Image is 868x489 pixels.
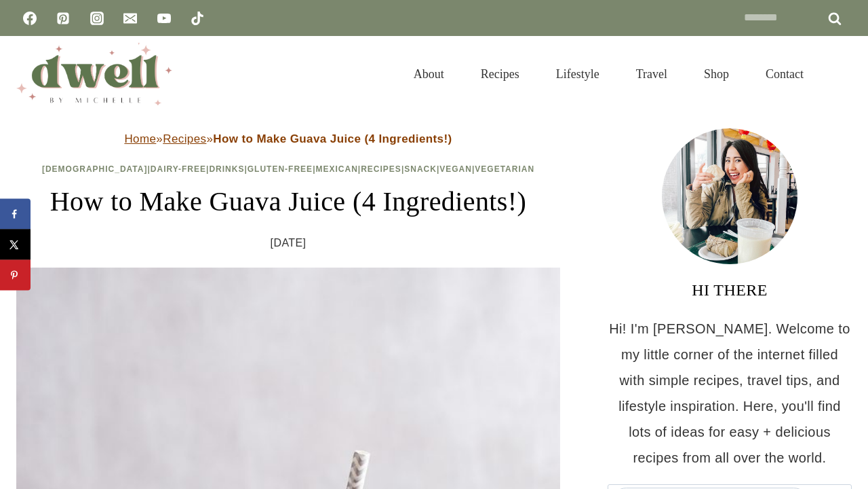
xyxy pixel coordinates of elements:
a: Travel [618,50,686,98]
a: Recipes [361,164,401,174]
a: Shop [686,50,747,98]
nav: Primary Navigation [395,50,822,98]
strong: How to Make Guava Juice (4 Ingredients!) [213,132,452,145]
a: Lifestyle [538,50,618,98]
time: [DATE] [271,233,307,253]
p: Hi! I'm [PERSON_NAME]. Welcome to my little corner of the internet filled with simple recipes, tr... [608,316,852,471]
a: Drinks [209,164,244,174]
img: DWELL by michelle [16,43,172,105]
a: Facebook [16,5,43,32]
a: Contact [747,50,822,98]
a: Recipes [163,132,206,145]
a: YouTube [151,5,178,32]
a: Recipes [462,50,538,98]
a: Vegetarian [475,164,534,174]
a: Gluten-Free [248,164,313,174]
a: About [395,50,462,98]
h1: How to Make Guava Juice (4 Ingredients!) [16,181,560,222]
a: Mexican [315,164,357,174]
a: Pinterest [50,5,77,32]
a: [DEMOGRAPHIC_DATA] [42,164,148,174]
a: Email [117,5,144,32]
a: Snack [404,164,437,174]
a: TikTok [184,5,211,32]
span: » » [124,132,452,145]
a: Instagram [83,5,111,32]
span: | | | | | | | | [42,164,534,174]
a: Dairy-Free [151,164,206,174]
h3: HI THERE [608,278,852,302]
button: View Search Form [829,62,852,86]
a: Vegan [439,164,472,174]
a: Home [124,132,156,145]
